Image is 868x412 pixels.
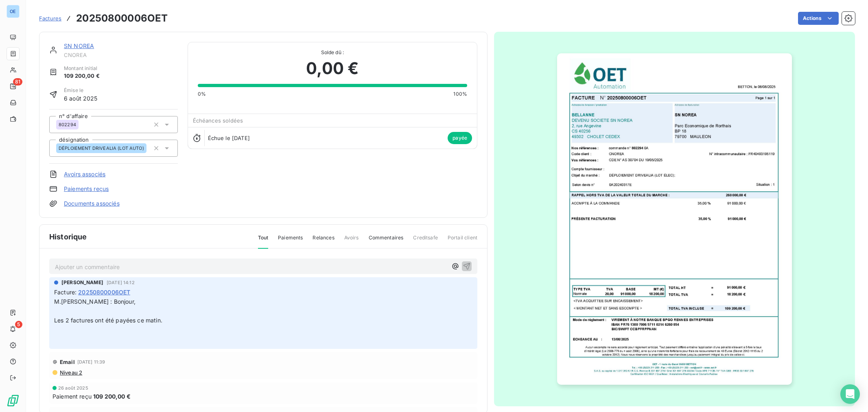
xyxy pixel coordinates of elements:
a: Documents associés [64,199,120,208]
img: Logo LeanPay [7,394,20,407]
span: payée [448,132,472,144]
a: Factures [39,14,61,22]
span: Montant initial [64,65,100,72]
span: Portail client [448,234,477,248]
span: Commentaires [369,234,404,248]
div: OE [7,5,20,18]
span: 20250800006OET [78,288,130,296]
span: 109 200,00 € [93,392,131,401]
span: Émise le [64,87,98,94]
span: [DATE] 11:39 [77,359,105,364]
span: Relances [313,234,334,248]
span: 26 août 2025 [58,386,88,390]
a: SN NOREA [64,42,94,49]
span: Historique [49,231,87,242]
span: Avoirs [344,234,359,248]
span: Échéances soldées [193,117,243,124]
span: [PERSON_NAME] [61,279,103,286]
span: Solde dû : [198,49,467,56]
span: 0,00 € [306,56,359,81]
span: Creditsafe [413,234,438,248]
div: Open Intercom Messenger [840,384,860,404]
span: Paiement reçu [52,392,92,401]
a: Paiements reçus [64,185,109,193]
h3: 20250800006OET [76,11,168,26]
span: 81 [13,78,22,85]
span: 6 août 2025 [64,94,98,103]
span: Les 2 factures ont été payées ce matin. [54,317,162,324]
span: [DATE] 14:12 [107,280,135,285]
span: Échue le [DATE] [208,135,250,141]
span: M.[PERSON_NAME] : Bonjour, [54,298,136,305]
span: 0% [198,90,206,98]
span: 5 [15,321,22,328]
span: CNOREA [64,52,178,58]
span: Email [60,359,75,365]
span: 100% [453,90,467,98]
span: Facture : [54,288,77,296]
span: Tout [258,234,269,249]
span: Factures [39,15,61,22]
span: Niveau 2 [59,369,82,376]
span: DÉPLOIEMENT DRIVEALIA (LOT AUTO) [59,146,144,151]
img: invoice_thumbnail [557,53,791,385]
button: Actions [798,12,839,25]
span: 109 200,00 € [64,72,100,80]
span: Paiements [278,234,303,248]
span: 802294 [59,122,76,127]
a: Avoirs associés [64,170,105,178]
